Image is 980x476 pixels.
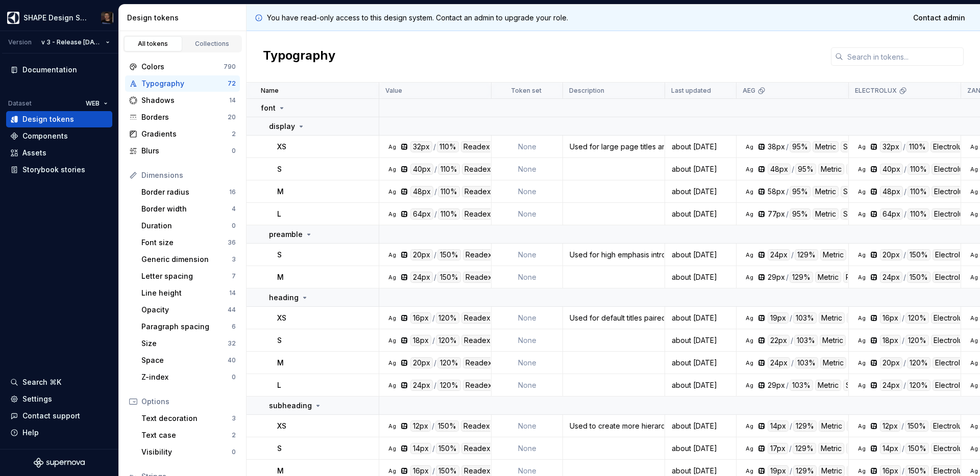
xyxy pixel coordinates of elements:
div: Components [22,131,68,141]
div: Ag [970,251,978,259]
div: 20 [228,113,236,121]
div: 95% [790,186,811,197]
p: Description [569,87,604,95]
svg: Supernova Logo [34,458,85,468]
div: 150% [907,272,930,283]
div: Readex Pro [461,335,507,346]
a: Contact admin [906,9,972,27]
a: Border radius16 [137,184,240,200]
div: 0 [232,448,236,456]
span: v 3 - Release [DATE] [41,38,102,46]
div: 20px [410,357,433,368]
div: Ag [970,336,978,345]
div: Ag [857,422,866,430]
div: Used for large page titles and sections. [563,142,664,152]
div: 40px [880,164,903,175]
div: Ag [745,314,753,322]
div: Size [141,338,228,349]
div: 20px [880,249,902,260]
div: Generic dimension [141,254,232,265]
div: 64px [880,208,903,220]
div: 110% [438,164,460,175]
a: Z-index0 [137,369,240,385]
p: L [277,209,281,219]
div: 48px [768,164,791,175]
div: Readex Pro [463,249,508,260]
div: Ag [857,444,866,453]
div: 44 [228,306,236,314]
div: about [DATE] [666,164,736,174]
div: about [DATE] [666,335,736,346]
div: 110% [438,186,460,197]
div: Ag [388,143,396,151]
div: Ag [745,188,753,196]
div: Metric [813,186,839,197]
div: Ag [857,359,866,367]
a: Visibility0 [137,444,240,460]
p: Last updated [671,87,711,95]
div: Metric [813,208,839,220]
div: Ag [970,165,978,173]
button: Search ⌘K [6,374,112,390]
img: 1131f18f-9b94-42a4-847a-eabb54481545.png [7,12,19,24]
div: 6 [232,323,236,331]
div: Ag [745,467,753,475]
td: None [492,244,563,266]
div: 150% [437,249,461,260]
div: 20px [410,249,433,260]
div: 790 [224,63,236,71]
div: / [792,164,794,175]
div: Metric [815,272,841,283]
div: 150% [907,249,930,260]
a: Components [6,128,112,144]
div: 14 [229,289,236,297]
div: Metric [820,249,846,260]
div: / [434,208,437,220]
a: Shadows14 [125,92,240,109]
div: / [904,186,906,197]
p: You have read-only access to this design system. Contact an admin to upgrade your role. [267,13,568,23]
div: Ag [857,210,866,218]
p: font [261,103,276,113]
a: Borders20 [125,109,240,125]
a: Assets [6,145,112,161]
div: Ag [970,210,978,218]
a: Storybook stories [6,162,112,178]
div: Design tokens [127,13,242,23]
p: Value [385,87,402,95]
div: 32px [880,141,902,152]
a: Text case2 [137,427,240,443]
div: Ag [745,143,753,151]
div: Readex Pro [463,272,508,283]
div: Border radius [141,187,229,197]
div: Ag [388,165,396,173]
div: SHAPE Design System [23,13,89,23]
div: 24px [880,272,902,283]
a: Design tokens [6,111,112,127]
a: Documentation [6,62,112,78]
div: All tokens [128,40,179,48]
div: Version [8,38,32,46]
div: 150% [437,272,461,283]
div: / [434,357,436,368]
div: 32px [410,141,432,152]
div: 110% [908,208,929,220]
div: Ag [388,251,396,259]
div: about [DATE] [666,313,736,323]
div: Ag [388,444,396,453]
div: 2 [232,130,236,138]
a: Letter spacing7 [137,268,240,284]
div: Metric [819,312,845,324]
div: 120% [436,335,459,346]
div: 120% [436,312,459,324]
div: 18px [410,335,431,346]
a: Settings [6,391,112,407]
a: Typography72 [125,75,240,92]
p: preamble [269,229,303,240]
div: Ag [745,251,753,259]
div: / [903,141,905,152]
div: Search ⌘K [22,377,61,387]
p: XS [277,142,286,152]
a: Size32 [137,335,240,352]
